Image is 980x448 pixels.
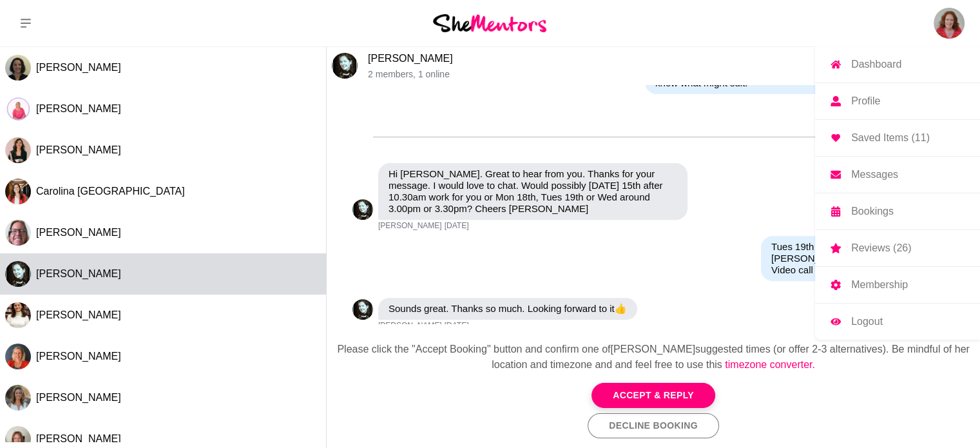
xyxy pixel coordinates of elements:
[851,59,901,70] p: Dashboard
[36,186,185,197] span: Carolina [GEOGRAPHIC_DATA]
[36,62,121,73] span: [PERSON_NAME]
[5,55,31,81] img: L
[5,179,31,204] div: Carolina Portugal
[332,53,358,79] div: Paula Kerslake
[5,137,31,163] div: Mariana Queiroz
[5,220,31,246] img: C
[815,193,980,229] a: Bookings
[851,96,880,106] p: Profile
[36,392,121,403] span: [PERSON_NAME]
[771,241,944,276] p: Tues 19th 3pm works. Here is the link - [PERSON_NAME] and Carmel Catchup Video call link:
[5,220,31,246] div: Carin
[591,383,715,408] button: Accept & Reply
[851,133,930,143] p: Saved Items (11)
[5,261,31,287] img: P
[5,385,31,411] div: Alicia Visser
[433,14,546,32] img: She Mentors Logo
[36,433,121,444] span: [PERSON_NAME]
[5,137,31,163] img: M
[5,344,31,369] img: L
[5,344,31,369] div: Lesley Auchterlonie
[36,227,121,238] span: [PERSON_NAME]
[445,321,469,331] time: 2025-08-07T01:01:08.233Z
[815,46,980,83] a: Dashboard
[815,120,980,156] a: Saved Items (11)
[851,206,894,217] p: Bookings
[815,157,980,193] a: Messages
[332,53,358,79] img: P
[36,351,121,362] span: [PERSON_NAME]
[5,385,31,411] img: A
[588,413,718,438] button: Decline Booking
[851,317,883,327] p: Logout
[36,309,121,320] span: [PERSON_NAME]
[5,55,31,81] div: Laila Punj
[851,243,911,253] p: Reviews (26)
[378,221,442,231] span: [PERSON_NAME]
[36,103,121,114] span: [PERSON_NAME]
[5,96,31,122] img: S
[389,168,677,215] p: Hi [PERSON_NAME]. Great to hear from you. Thanks for your message. I would love to chat. Would po...
[5,302,31,328] div: Ashley
[389,303,627,315] p: Sounds great. Thanks so much. Looking forward to it
[352,199,373,220] div: Paula Kerslake
[851,170,898,180] p: Messages
[5,261,31,287] div: Paula Kerslake
[934,8,965,39] a: Carmel MurphyDashboardProfileSaved Items (11)MessagesBookingsReviews (26)MembershipLogout
[378,321,442,331] span: [PERSON_NAME]
[337,342,970,373] div: Please click the "Accept Booking" button and confirm one of [PERSON_NAME] suggested times (or off...
[815,230,980,266] a: Reviews (26)
[352,299,373,320] div: Paula Kerslake
[851,280,908,290] p: Membership
[36,268,121,279] span: [PERSON_NAME]
[5,96,31,122] div: Sandy Hanrahan
[368,53,453,64] a: [PERSON_NAME]
[368,69,949,80] p: 2 members , 1 online
[815,83,980,119] a: Profile
[5,302,31,328] img: A
[445,221,469,231] time: 2025-08-06T21:04:14.641Z
[934,8,965,39] img: Carmel Murphy
[36,144,121,155] span: [PERSON_NAME]
[615,303,627,314] span: 👍
[725,359,815,370] a: timezone converter.
[5,179,31,204] img: C
[352,299,373,320] img: P
[352,199,373,220] img: P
